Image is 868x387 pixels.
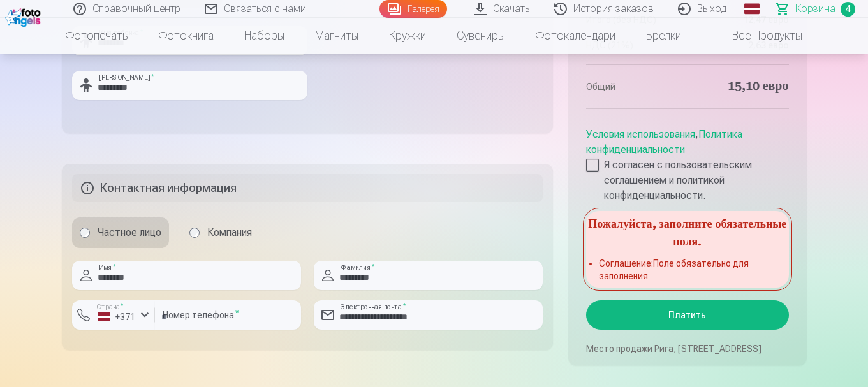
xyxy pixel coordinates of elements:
[189,228,200,238] input: Компания
[696,18,818,54] a: Все продукты
[50,18,143,54] a: Фотопечать
[143,18,229,54] a: Фотокнига
[300,18,374,54] a: Магниты
[80,228,90,238] input: Частное лицо
[732,29,802,42] font: Все продукты
[408,4,439,14] font: Галерея
[697,3,726,15] font: Выход
[457,29,505,42] font: Сувениры
[207,226,252,238] font: Компания
[586,344,761,354] font: Место продажи Рига, [STREET_ADDRESS]
[66,29,128,42] font: Фотопечать
[795,3,835,15] font: Корзина
[315,29,358,42] font: Магниты
[520,18,631,54] a: Фотокалендари
[586,300,788,330] button: Платить
[100,181,237,194] font: Контактная информация
[96,303,120,310] font: Страна
[374,18,441,54] a: Кружки
[631,18,696,54] a: Брелки
[224,3,306,15] font: Связаться с нами
[586,82,615,92] font: Общий
[92,3,180,15] font: Справочный центр
[536,29,615,42] font: Фотокалендари
[441,18,520,54] a: Сувениры
[5,5,44,27] img: /fa1
[493,3,530,15] font: Скачать
[599,258,651,268] font: Соглашение
[604,159,752,201] font: Я согласен с пользовательским соглашением и политикой конфиденциальности.
[573,3,654,15] font: История заказов
[115,312,135,322] font: +371
[586,128,695,140] a: Условия использования
[389,29,426,42] font: Кружки
[695,128,698,140] font: ,
[72,300,155,330] button: Страна*+371
[599,258,749,281] font: Поле обязательно для заполнения
[668,310,706,320] font: Платить
[651,258,653,268] font: :
[159,29,214,42] font: Фотокнига
[588,219,786,249] font: Пожалуйста, заполните обязательные поля.
[98,226,161,238] font: Частное лицо
[646,29,681,42] font: Брелки
[229,18,300,54] a: Наборы
[728,80,789,93] font: 15,10 евро
[244,29,284,42] font: Наборы
[846,4,851,14] font: 4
